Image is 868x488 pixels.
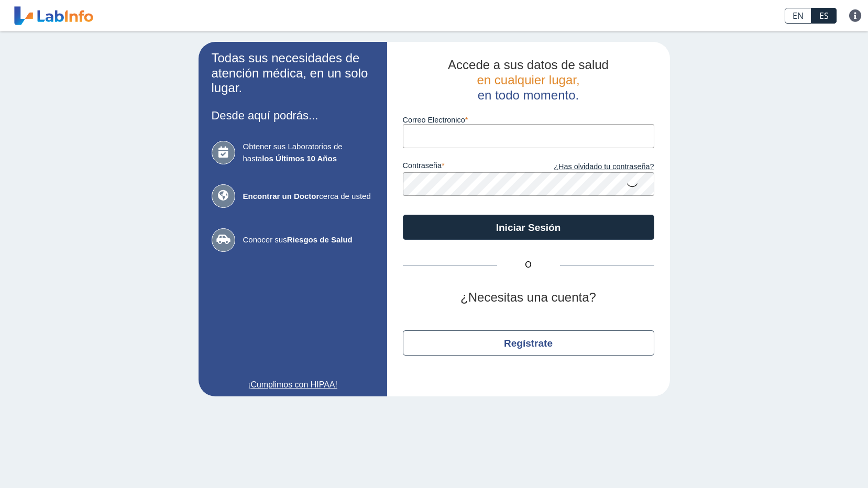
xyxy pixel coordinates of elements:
b: Riesgos de Salud [287,235,353,244]
span: O [497,259,560,271]
span: Accede a sus datos de salud [448,58,609,72]
b: Encontrar un Doctor [243,192,320,201]
span: Obtener sus Laboratorios de hasta [243,141,374,164]
label: contraseña [403,161,529,173]
a: ¿Has olvidado tu contraseña? [529,161,654,173]
span: cerca de usted [243,191,374,203]
b: los Últimos 10 Años [262,154,337,163]
span: en todo momento. [478,88,579,102]
h2: Todas sus necesidades de atención médica, en un solo lugar. [212,51,374,96]
h3: Desde aquí podrás... [212,109,374,122]
span: Conocer sus [243,234,374,246]
span: en cualquier lugar, [477,73,579,87]
a: ¡Cumplimos con HIPAA! [212,379,374,391]
button: Regístrate [403,330,654,356]
a: EN [785,8,811,24]
label: Correo Electronico [403,116,654,124]
button: Iniciar Sesión [403,215,654,240]
h2: ¿Necesitas una cuenta? [403,290,654,305]
a: ES [811,8,837,24]
iframe: Help widget launcher [775,447,856,476]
